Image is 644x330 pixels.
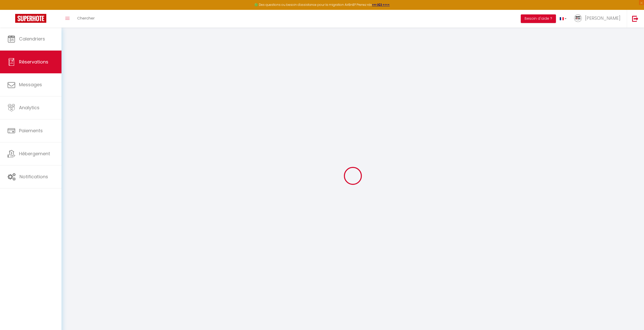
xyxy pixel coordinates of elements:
[77,15,95,21] span: Chercher
[15,14,46,23] img: Super Booking
[632,15,638,22] img: logout
[19,173,48,180] span: Notifications
[521,14,556,23] button: Besoin d'aide ?
[19,36,45,42] span: Calendriers
[19,59,48,65] span: Réservations
[19,150,50,157] span: Hébergement
[19,81,42,88] span: Messages
[73,10,98,28] a: Chercher
[19,104,39,111] span: Analytics
[570,10,627,28] a: ... [PERSON_NAME]
[19,127,43,134] span: Paiements
[574,14,582,22] img: ...
[372,3,390,7] a: >>> ICI <<<<
[585,15,620,21] span: [PERSON_NAME]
